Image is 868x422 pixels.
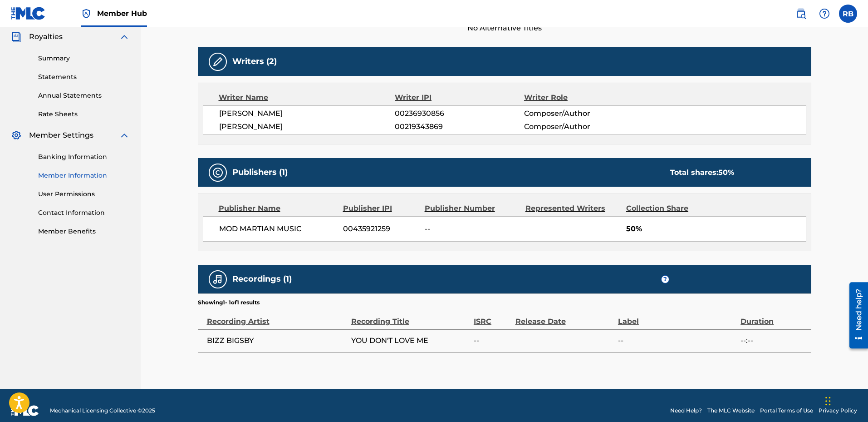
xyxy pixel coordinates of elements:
[198,23,811,34] span: No Alternative Titles
[97,8,147,19] span: Member Hub
[11,130,22,141] img: Member Settings
[38,189,130,199] a: User Permissions
[207,307,347,327] div: Recording Artist
[815,5,834,23] div: Help
[425,203,519,214] div: Publisher Number
[825,387,831,415] div: Drag
[198,298,260,307] p: Showing 1 - 1 of 1 results
[38,54,130,63] a: Summary
[81,8,92,19] img: Top Rightsholder
[618,307,736,327] div: Label
[232,56,277,67] h5: Writers (2)
[212,56,223,67] img: Writers
[718,168,734,177] span: 50 %
[395,108,524,119] span: 00236930856
[207,335,347,346] span: BIZZ BIGSBY
[119,130,130,141] img: expand
[212,274,223,285] img: Recordings
[38,72,130,82] a: Statements
[119,31,130,42] img: expand
[819,8,830,19] img: help
[38,227,130,236] a: Member Benefits
[760,407,813,415] a: Portal Terms of Use
[351,335,469,346] span: YOU DON'T LOVE ME
[212,167,223,178] img: Publishers
[38,171,130,180] a: Member Information
[38,91,130,100] a: Annual Statements
[351,307,469,327] div: Recording Title
[618,335,736,346] span: --
[626,203,714,214] div: Collection Share
[11,31,22,42] img: Royalties
[843,279,868,352] iframe: Resource Center
[662,276,669,283] span: ?
[819,407,857,415] a: Privacy Policy
[50,407,155,415] span: Mechanical Licensing Collective © 2025
[425,223,519,234] span: --
[626,223,806,234] span: 50%
[395,121,524,132] span: 00219343869
[524,92,642,103] div: Writer Role
[232,274,292,284] h5: Recordings (1)
[670,407,702,415] a: Need Help?
[29,31,63,42] span: Royalties
[219,203,336,214] div: Publisher Name
[707,407,755,415] a: The MLC Website
[740,335,806,346] span: --:--
[219,223,337,234] span: MOD MARTIAN MUSIC
[219,108,395,119] span: [PERSON_NAME]
[525,203,619,214] div: Represented Writers
[29,130,93,141] span: Member Settings
[219,92,395,103] div: Writer Name
[795,8,806,19] img: search
[515,307,613,327] div: Release Date
[343,223,418,234] span: 00435921259
[38,109,130,119] a: Rate Sheets
[343,203,418,214] div: Publisher IPI
[219,121,395,132] span: [PERSON_NAME]
[474,307,511,327] div: ISRC
[524,121,642,132] span: Composer/Author
[232,167,288,178] h5: Publishers (1)
[823,378,868,422] iframe: Chat Widget
[670,167,734,178] div: Total shares:
[524,108,642,119] span: Composer/Author
[395,92,524,103] div: Writer IPI
[740,307,806,327] div: Duration
[38,208,130,218] a: Contact Information
[792,5,810,23] a: Public Search
[38,152,130,162] a: Banking Information
[474,335,511,346] span: --
[11,7,46,20] img: MLC Logo
[839,5,857,23] div: User Menu
[11,405,39,416] img: logo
